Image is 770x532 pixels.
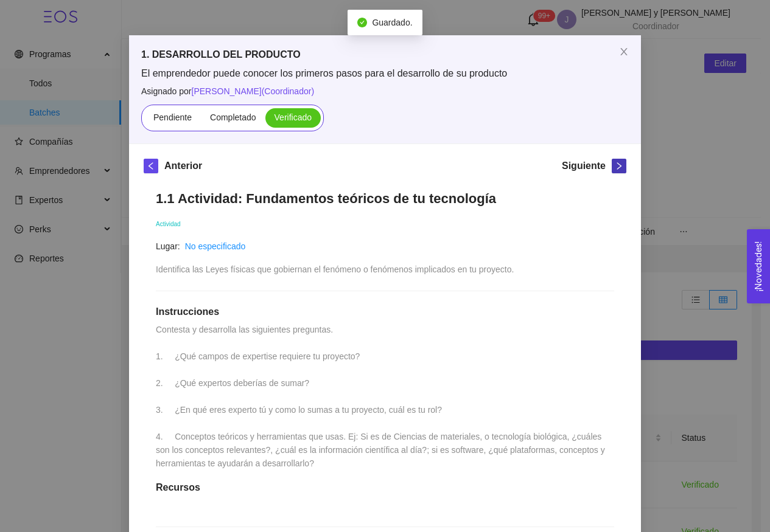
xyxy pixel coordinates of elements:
[141,85,629,98] span: Asignado por
[156,306,614,318] h1: Instrucciones
[156,482,614,494] h1: Recursos
[210,112,256,122] span: Completado
[612,159,626,173] button: right
[156,325,607,468] span: Contesta y desarrolla las siguientes preguntas. 1. ¿Qué campos de expertise requiere tu proyecto?...
[372,18,412,27] span: Guardado.
[141,47,629,62] h5: 1. DESARROLLO DEL PRODUCTO
[156,190,614,207] h1: 1.1 Actividad: Fundamentos teóricos de tu tecnología
[156,240,180,253] article: Lugar:
[275,112,312,122] span: Verificado
[164,159,202,173] h5: Anterior
[156,221,181,227] span: Actividad
[357,18,367,27] span: check-circle
[612,162,626,170] span: right
[141,67,629,80] span: El emprendedor puede conocer los primeros pasos para el desarrollo de su producto
[144,162,158,170] span: left
[185,241,246,251] a: No especificado
[153,112,192,122] span: Pendiente
[747,229,770,303] button: Open Feedback Widget
[144,159,158,173] button: left
[607,35,641,69] button: Close
[192,86,315,96] span: [PERSON_NAME] ( Coordinador )
[562,159,606,173] h5: Siguiente
[156,264,514,274] span: Identifica las Leyes físicas que gobiernan el fenómeno o fenómenos implicados en tu proyecto.
[619,47,629,57] span: close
